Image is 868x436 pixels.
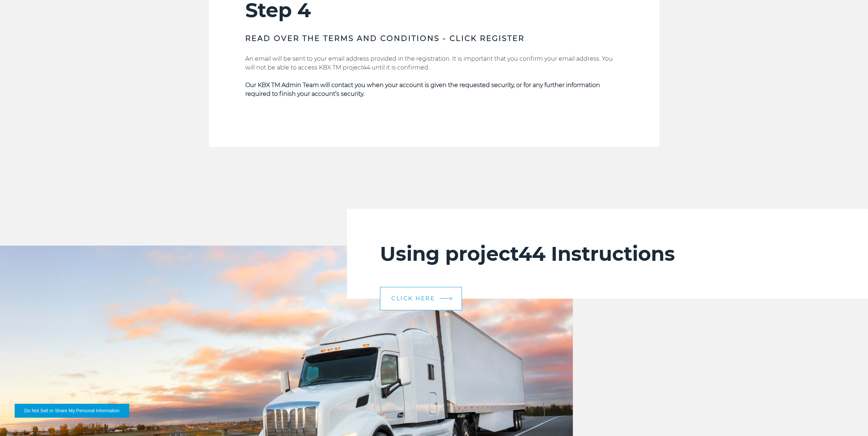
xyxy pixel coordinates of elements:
[380,242,835,266] h2: Using project44 Instructions
[15,404,129,418] button: Do Not Sell or Share My Personal Information
[246,55,623,72] p: An email will be sent to your email address provided in the registration. It is important that yo...
[380,287,462,311] a: CLICK HERE arrow arrow
[450,297,453,301] img: arrow
[391,296,435,301] span: CLICK HERE
[246,33,623,44] h3: READ OVER THE TERMS AND CONDITIONS - CLICK REGISTER
[246,82,600,97] strong: Our KBX TM Admin Team will contact you when your account is given the requested security, or for ...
